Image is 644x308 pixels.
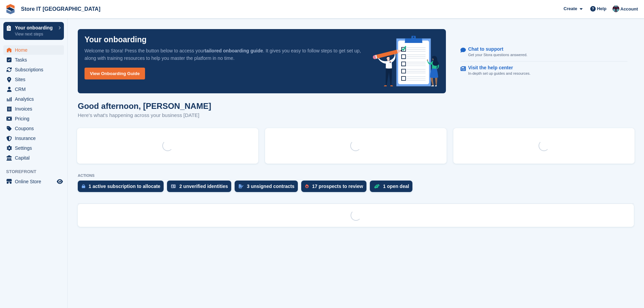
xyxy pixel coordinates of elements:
span: Help [597,5,606,12]
a: 1 active subscription to allocate [78,181,167,195]
span: CRM [15,85,55,94]
a: menu [3,94,64,104]
span: Settings [15,143,55,153]
a: menu [3,143,64,153]
img: contract_signature_icon-13c848040528278c33f63329250d36e43548de30e8caae1d1a13099fd9432cc5.svg [239,184,243,188]
p: Get your Stora questions answered. [468,52,527,58]
span: Storefront [6,168,67,175]
strong: tailored onboarding guide [205,48,263,53]
span: Tasks [15,55,55,65]
a: Store IT [GEOGRAPHIC_DATA] [18,3,103,15]
span: Subscriptions [15,65,55,74]
img: verify_identity-adf6edd0f0f0b5bbfe63781bf79b02c33cf7c696d77639b501bdc392416b5a36.svg [171,184,176,188]
span: Sites [15,75,55,84]
a: 3 unsigned contracts [235,181,301,195]
div: 3 unsigned contracts [247,184,294,189]
p: ACTIONS [78,173,634,178]
span: Home [15,45,55,55]
p: Your onboarding [85,36,147,44]
a: View Onboarding Guide [85,68,145,79]
a: 17 prospects to review [301,181,370,195]
span: Insurance [15,134,55,143]
a: 2 unverified identities [167,181,235,195]
div: 2 unverified identities [179,184,228,189]
img: onboarding-info-6c161a55d2c0e0a8cae90662b2fe09162a5109e8cc188191df67fb4f79e88e88.svg [373,36,439,87]
a: Chat to support Get your Stora questions answered. [460,43,627,62]
span: Pricing [15,114,55,123]
a: menu [3,134,64,143]
div: 1 open deal [383,184,409,189]
span: Invoices [15,104,55,114]
span: Create [564,5,577,12]
span: Account [620,6,638,13]
span: Analytics [15,94,55,104]
p: View next steps [15,31,55,37]
span: Online Store [15,177,55,186]
p: In-depth set up guides and resources. [468,71,531,76]
div: 1 active subscription to allocate [89,184,160,189]
img: stora-icon-8386f47178a22dfd0bd8f6a31ec36ba5ce8667c1dd55bd0f319d3a0aa187defe.svg [5,4,16,14]
span: Capital [15,153,55,163]
a: menu [3,65,64,74]
a: menu [3,75,64,84]
p: Welcome to Stora! Press the button below to access your . It gives you easy to follow steps to ge... [85,47,362,62]
img: prospect-51fa495bee0391a8d652442698ab0144808aea92771e9ea1ae160a38d050c398.svg [305,184,309,188]
img: deal-1b604bf984904fb50ccaf53a9ad4b4a5d6e5aea283cecdc64d6e3604feb123c2.svg [374,184,380,189]
a: menu [3,124,64,133]
a: menu [3,114,64,123]
a: menu [3,55,64,65]
span: Coupons [15,124,55,133]
a: menu [3,104,64,114]
p: Chat to support [468,46,522,52]
a: Visit the help center In-depth set up guides and resources. [460,62,627,80]
p: Visit the help center [468,65,525,71]
a: menu [3,45,64,55]
h1: Good afternoon, [PERSON_NAME] [78,101,211,111]
div: 17 prospects to review [312,184,363,189]
a: menu [3,85,64,94]
img: James Campbell Adamson [613,5,619,12]
a: menu [3,177,64,186]
a: 1 open deal [370,181,416,195]
p: Here's what's happening across your business [DATE] [78,112,211,119]
a: Preview store [56,177,64,186]
img: active_subscription_to_allocate_icon-d502201f5373d7db506a760aba3b589e785aa758c864c3986d89f69b8ff3... [82,184,85,188]
p: Your onboarding [15,25,55,30]
a: menu [3,153,64,163]
a: Your onboarding View next steps [3,22,64,40]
